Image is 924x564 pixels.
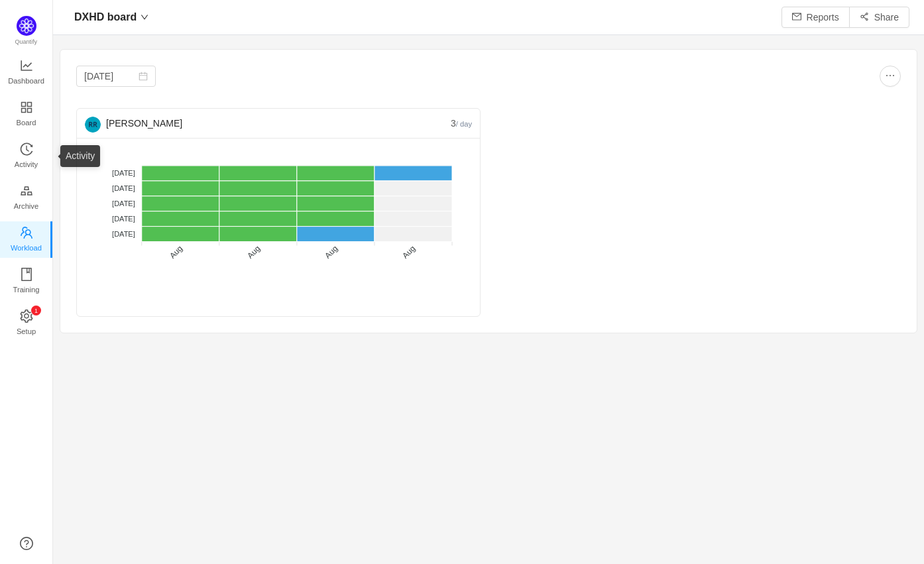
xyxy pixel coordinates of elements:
[76,66,156,87] input: Select date
[112,215,135,223] tspan: [DATE]
[139,72,148,81] i: icon: calendar
[15,38,38,45] span: Quantify
[112,199,135,207] tspan: [DATE]
[451,118,472,129] span: 3
[112,169,135,177] tspan: [DATE]
[74,7,137,28] span: DXHD board
[141,13,148,21] i: icon: down
[20,142,33,156] i: icon: history
[20,227,33,253] a: Workload
[849,7,909,28] button: icon: share-altShare
[781,7,850,28] button: icon: mailReports
[245,244,262,260] tspan: Aug
[20,101,33,128] a: Board
[400,244,417,260] tspan: Aug
[85,117,101,133] img: 141e5fa76c2198f70347d504c27a01f3
[20,143,33,170] a: Activity
[17,318,36,345] span: Setup
[112,230,135,238] tspan: [DATE]
[13,276,39,303] span: Training
[20,184,33,197] i: icon: gold
[14,193,38,219] span: Archive
[20,310,33,337] a: icon: settingSetup
[20,226,33,239] i: icon: team
[85,109,451,138] div: [PERSON_NAME]
[17,16,36,36] img: Quantify
[20,59,33,72] i: icon: line-chart
[34,306,37,315] p: 1
[20,60,33,86] a: Dashboard
[17,109,36,136] span: Board
[20,268,33,295] a: Training
[20,268,33,281] i: icon: book
[20,185,33,211] a: Archive
[11,235,42,261] span: Workload
[880,66,901,87] button: icon: ellipsis
[168,244,184,260] tspan: Aug
[112,184,135,192] tspan: [DATE]
[20,537,33,550] a: icon: question-circle
[323,244,339,260] tspan: Aug
[31,306,41,315] sup: 1
[8,68,44,94] span: Dashboard
[20,101,33,114] i: icon: appstore
[15,151,38,178] span: Activity
[20,310,33,323] i: icon: setting
[456,120,472,128] small: / day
